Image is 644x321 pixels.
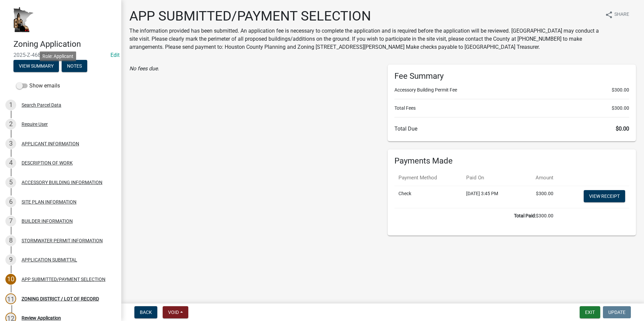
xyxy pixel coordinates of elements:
span: 2025-Z-468068 [13,52,108,58]
button: shareShare [600,8,635,21]
th: Payment Method [394,170,462,186]
div: ZONING DISTRICT / LOT OF RECORD [22,296,99,301]
div: APP SUBMITTED/PAYMENT SELECTION [22,277,105,282]
th: Paid On [462,170,520,186]
div: 4 [5,157,16,168]
div: BUILDER INFORMATION [22,219,73,223]
span: $300.00 [612,86,629,94]
wm-modal-confirm: Summary [13,64,59,69]
wm-modal-confirm: Notes [62,64,87,69]
div: ACCESSORY BUILDING INFORMATION [22,180,102,185]
a: Edit [110,52,120,58]
i: share [605,11,613,19]
div: 8 [5,235,16,246]
div: 2 [5,119,16,130]
span: $0.00 [616,126,629,132]
div: DESCRIPTION OF WORK [22,160,73,165]
td: $300.00 [394,208,557,223]
td: [DATE] 3:45 PM [462,186,520,208]
div: Require User [22,122,48,127]
td: Check [394,186,462,208]
h6: Total Due [394,126,629,132]
i: No fees due. [129,65,159,72]
td: $300.00 [520,186,557,208]
div: STORMWATER PERMIT INFORMATION [22,238,103,243]
h1: APP SUBMITTED/PAYMENT SELECTION [129,8,600,24]
h4: Zoning Application [13,39,116,49]
img: Houston County, Minnesota [13,7,34,32]
span: Share [614,11,629,19]
span: Back [140,310,152,315]
button: Update [603,306,631,318]
h6: Payments Made [394,156,629,166]
li: Total Fees [394,105,629,112]
div: APPLICANT INFORMATION [22,141,79,146]
li: Accessory Building Permit Fee [394,86,629,94]
div: APPLICATION SUBMITTAL [22,257,77,262]
div: SITE PLAN INFORMATION [22,200,76,204]
span: Void [168,310,179,315]
div: 5 [5,177,16,188]
span: Update [608,310,625,315]
wm-modal-confirm: Edit Application Number [110,52,120,58]
p: The information provided has been submitted. An application fee is necessary to complete the appl... [129,27,600,51]
span: $300.00 [612,105,629,112]
div: Role: Applicant [40,51,76,61]
th: Amount [520,170,557,186]
button: Void [163,306,188,318]
div: 10 [5,274,16,285]
div: 3 [5,138,16,149]
a: View receipt [584,190,625,202]
div: 6 [5,197,16,207]
h6: Fee Summary [394,71,629,81]
label: Show emails [16,82,60,90]
button: Back [134,306,157,318]
button: View Summary [13,60,59,72]
b: Total Paid: [514,213,536,218]
button: Notes [62,60,87,72]
div: Review Application [22,316,61,320]
button: Exit [580,306,600,318]
div: 9 [5,254,16,265]
div: 1 [5,100,16,110]
div: 7 [5,216,16,226]
div: 11 [5,293,16,304]
div: Search Parcel Data [22,103,61,107]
